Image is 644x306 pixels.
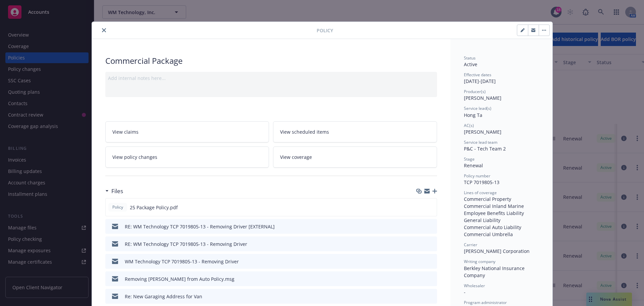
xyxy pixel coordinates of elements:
[418,293,423,300] button: download file
[125,241,247,248] div: RE: WM Technology TCP 7019805-13 - Removing Driver
[105,121,269,142] a: View claims
[428,241,434,248] button: preview file
[464,156,475,162] span: Stage
[464,203,539,210] div: Commercial Inland Marine
[418,223,423,230] button: download file
[464,242,477,248] span: Carrier
[418,258,423,265] button: download file
[464,89,486,94] span: Producer(s)
[464,259,495,264] span: Writing company
[464,95,501,101] span: [PERSON_NAME]
[112,154,157,161] span: View policy changes
[100,26,108,34] button: close
[464,112,482,118] span: Hong Ta
[428,275,434,282] button: preview file
[464,300,507,305] span: Program administrator
[464,139,497,145] span: Service lead team
[464,61,477,68] span: Active
[317,27,333,34] span: Policy
[464,105,491,111] span: Service lead(s)
[428,293,434,300] button: preview file
[125,293,202,300] div: Re: New Garaging Address for Van
[464,195,539,203] div: Commercial Property
[464,72,491,78] span: Effective dates
[464,210,539,217] div: Employee Benefits Liability
[273,146,437,168] a: View coverage
[273,121,437,142] a: View scheduled items
[280,128,329,135] span: View scheduled items
[464,248,530,254] span: [PERSON_NAME] Corporation
[464,190,497,195] span: Lines of coverage
[428,258,434,265] button: preview file
[464,224,539,231] div: Commercial Auto Liability
[108,75,434,82] div: Add internal notes here...
[464,162,483,169] span: Renewal
[428,204,434,211] button: preview file
[417,204,423,211] button: download file
[105,187,123,195] div: Files
[111,204,124,210] span: Policy
[112,128,139,135] span: View claims
[125,223,275,230] div: RE: WM Technology TCP 7019805-13 - Removing Driver [EXTERNAL]
[418,275,423,282] button: download file
[464,283,485,289] span: Wholesaler
[125,258,239,265] div: WM Technology TCP 7019805-13 - Removing Driver
[125,275,234,282] div: Removing [PERSON_NAME] from Auto Policy.msg
[464,55,476,61] span: Status
[464,173,490,179] span: Policy number
[464,129,501,135] span: [PERSON_NAME]
[111,187,123,195] h3: Files
[464,265,526,278] span: Berkley National Insurance Company
[105,146,269,168] a: View policy changes
[428,223,434,230] button: preview file
[105,55,437,67] div: Commercial Package
[464,145,506,152] span: P&C - Tech Team 2
[464,289,466,295] span: -
[280,154,312,161] span: View coverage
[464,217,539,224] div: General Liability
[418,241,423,248] button: download file
[130,204,178,211] span: 25 Package Policy.pdf
[464,123,474,128] span: AC(s)
[464,231,539,238] div: Commercial Umbrella
[464,179,499,185] span: TCP 7019805-13
[464,72,539,85] div: [DATE] - [DATE]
